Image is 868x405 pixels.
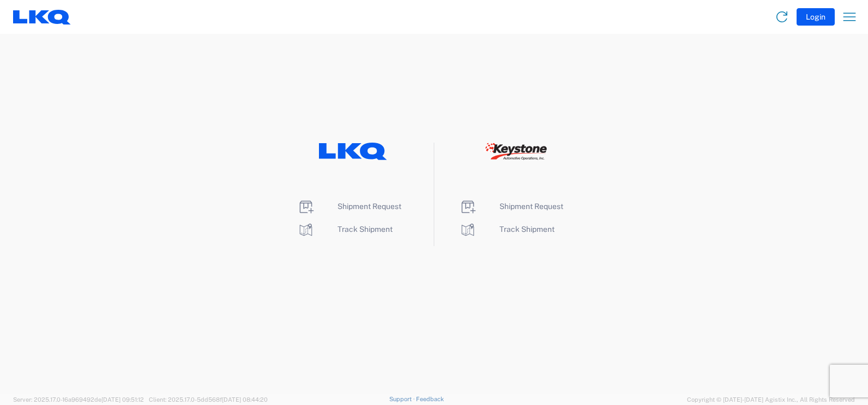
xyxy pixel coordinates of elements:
[797,8,835,26] button: Login
[337,225,393,234] span: Track Shipment
[337,202,401,211] span: Shipment Request
[297,202,401,211] a: Shipment Request
[389,396,417,402] a: Support
[499,225,554,234] span: Track Shipment
[101,396,144,403] span: [DATE] 09:51:12
[459,202,563,211] a: Shipment Request
[222,396,268,403] span: [DATE] 08:44:20
[687,395,855,404] span: Copyright © [DATE]-[DATE] Agistix Inc., All Rights Reserved
[499,202,563,211] span: Shipment Request
[13,396,144,403] span: Server: 2025.17.0-16a969492de
[459,225,554,234] a: Track Shipment
[416,396,444,402] a: Feedback
[149,396,268,403] span: Client: 2025.17.0-5dd568f
[297,225,393,234] a: Track Shipment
